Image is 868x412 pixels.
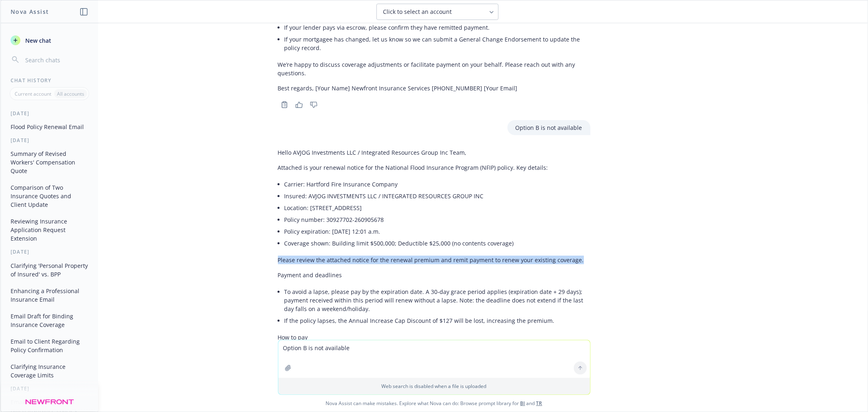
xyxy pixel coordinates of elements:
[284,237,590,249] li: Coverage shown: Building limit $500,000; Deductible $25,000 (no contents coverage)
[7,181,92,211] button: Comparison of Two Insurance Quotes and Client Update
[278,84,590,92] p: Best regards, [Your Name] Newfront Insurance Services [PHONE_NUMBER] [Your Email]
[7,259,92,281] button: Clarifying 'Personal Property of Insured' vs. BPP
[1,248,98,255] div: [DATE]
[278,148,590,157] p: Hello AVJOG Investments LLC / Integrated Resources Group Inc Team,
[283,383,585,390] p: Web search is disabled when a file is uploaded
[278,333,590,342] p: How to pay
[383,8,452,16] span: Click to select an account
[284,33,590,54] li: If your mortgagee has changed, let us know so we can submit a General Change Endorsement to updat...
[307,99,320,110] button: Thumbs down
[7,309,92,331] button: Email Draft for Binding Insurance Coverage
[278,271,590,279] p: Payment and deadlines
[1,110,98,117] div: [DATE]
[278,60,590,77] p: We’re happy to discuss coverage adjustments or facilitate payment on your behalf. Please reach ou...
[24,54,88,66] input: Search chats
[284,315,590,327] li: If the policy lapses, the Annual Increase Cap Discount of $127 will be lost, increasing the premium.
[284,22,590,33] li: If your lender pays via escrow, please confirm they have remitted payment.
[281,101,288,108] svg: Copy to clipboard
[278,163,590,172] p: Attached is your renewal notice for the National Flood Insurance Program (NFIP) policy. Key details:
[7,33,92,48] button: New chat
[284,286,590,315] li: To avoid a lapse, please pay by the expiration date. A 30‑day grace period applies (expiration da...
[57,90,84,97] p: All accounts
[278,256,590,264] p: Please review the attached notice for the renewal premium and remit payment to renew your existin...
[516,123,582,132] p: Option B is not available
[7,215,92,245] button: Reviewing Insurance Application Request Extension
[520,400,525,407] a: BI
[284,178,590,190] li: Carrier: Hartford Fire Insurance Company
[536,400,542,407] a: TR
[7,120,92,134] button: Flood Policy Renewal Email
[7,335,92,357] button: Email to Client Regarding Policy Confirmation
[7,147,92,178] button: Summary of Revised Workers' Compensation Quote
[11,7,49,16] h1: Nova Assist
[15,90,51,97] p: Current account
[7,360,92,382] button: Clarifying Insurance Coverage Limits
[284,214,590,226] li: Policy number: 30927702-260905678
[284,202,590,214] li: Location: [STREET_ADDRESS]
[7,284,92,306] button: Enhancing a Professional Insurance Email
[1,77,98,84] div: Chat History
[1,385,98,392] div: [DATE]
[284,226,590,237] li: Policy expiration: [DATE] 12:01 a.m.
[1,137,98,144] div: [DATE]
[284,190,590,202] li: Insured: AVJOG INVESTMENTS LLC / INTEGRATED RESOURCES GROUP INC
[376,4,498,20] button: Click to select an account
[24,36,51,45] span: New chat
[4,395,864,412] span: Nova Assist can make mistakes. Explore what Nova can do: Browse prompt library for and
